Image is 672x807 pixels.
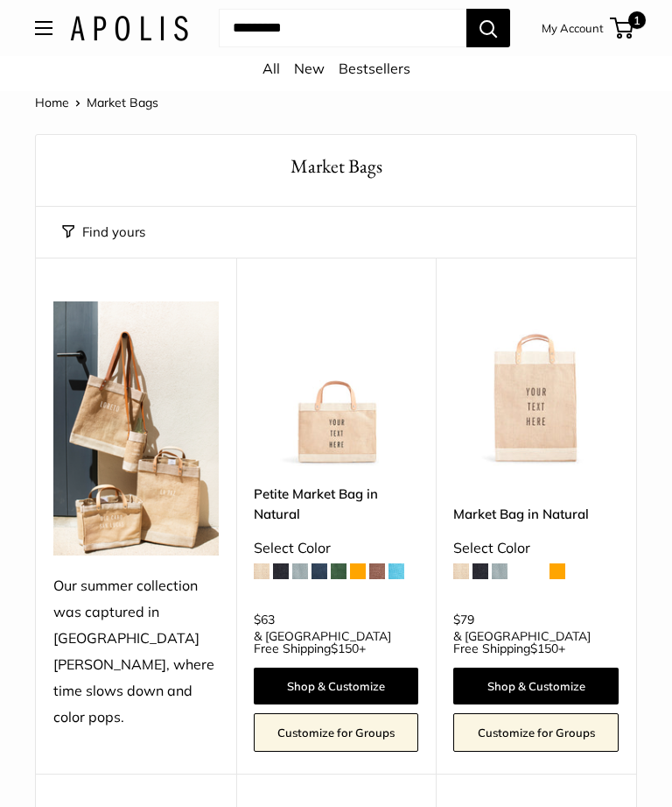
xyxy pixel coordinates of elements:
a: Customize for Groups [254,713,419,752]
button: Filter collection [62,220,145,244]
div: Our summer collection was captured in [GEOGRAPHIC_DATA][PERSON_NAME], where time slows down and c... [53,573,219,730]
span: 1 [628,11,646,29]
img: Market Bag in Natural [453,301,619,467]
a: Market Bag in NaturalMarket Bag in Natural [453,301,619,467]
a: Customize for Groups [453,713,619,752]
a: Home [35,95,69,110]
a: Bestsellers [339,60,410,77]
img: Petite Market Bag in Natural [254,301,419,467]
img: Apolis [70,16,188,41]
a: All [262,60,280,77]
span: & [GEOGRAPHIC_DATA] Free Shipping + [453,630,619,655]
a: Petite Market Bag in Naturaldescription_Effortless style that elevates every moment [254,301,419,467]
a: Shop & Customize [254,668,419,704]
input: Search... [219,9,466,47]
span: $79 [453,612,474,627]
a: Market Bag in Natural [453,504,619,524]
button: Search [466,9,510,47]
span: $150 [331,641,359,656]
div: Select Color [453,535,619,562]
div: Select Color [254,535,419,562]
a: My Account [542,18,604,39]
h1: Market Bags [62,152,610,180]
nav: Breadcrumb [35,91,158,114]
span: $150 [530,641,558,656]
a: 1 [612,18,633,39]
button: Open menu [35,21,52,35]
a: New [294,60,325,77]
a: Petite Market Bag in Natural [254,484,419,525]
img: Our summer collection was captured in Todos Santos, where time slows down and color pops. [53,301,219,556]
span: Market Bags [87,95,158,110]
span: & [GEOGRAPHIC_DATA] Free Shipping + [254,630,419,655]
span: $63 [254,612,275,627]
a: Shop & Customize [453,668,619,704]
